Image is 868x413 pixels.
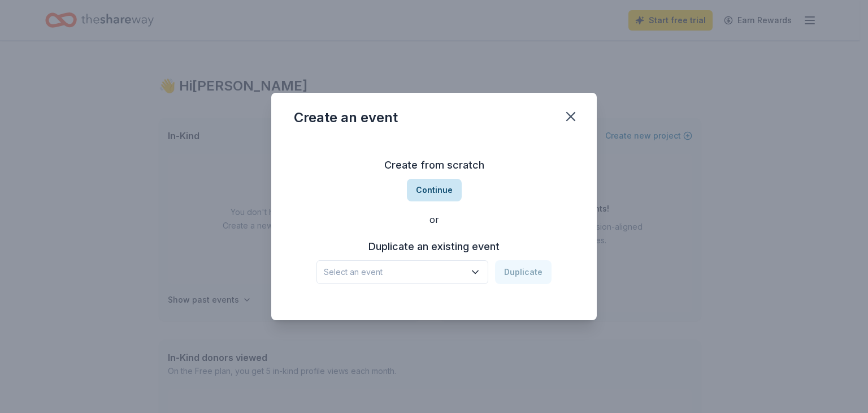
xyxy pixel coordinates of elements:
span: Select an event [324,265,465,279]
div: Create an event [294,109,398,127]
h3: Duplicate an existing event [316,238,552,256]
h3: Create from scratch [294,156,574,174]
button: Select an event [316,260,488,284]
div: or [294,213,574,226]
button: Continue [407,179,462,201]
